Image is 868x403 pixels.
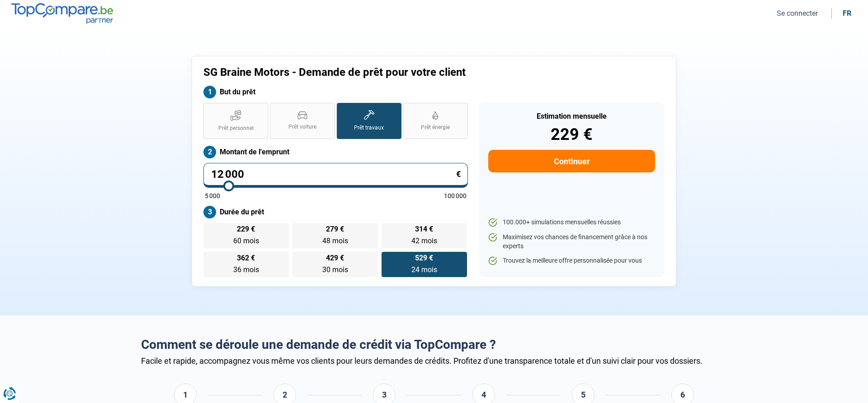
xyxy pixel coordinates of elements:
[411,236,437,245] span: 42 mois
[415,226,433,233] span: 314 €
[203,66,547,79] h1: SG Braine Motors - Demande de prêt pour votre client
[288,123,316,131] span: Prêt voiture
[322,236,348,245] span: 48 mois
[141,337,727,352] h2: Comment se déroule une demande de crédit via TopCompare ?
[218,125,254,132] span: Prêt personnel
[843,9,851,18] div: fr
[205,193,220,199] span: 5 000
[203,146,468,158] label: Montant de l'emprunt
[488,233,655,250] li: Maximisez vos chances de financement grâce à nos experts
[203,86,468,98] label: But du prêt
[415,255,433,262] span: 529 €
[233,236,259,245] span: 60 mois
[488,256,655,265] li: Trouvez la meilleure offre personnalisée pour vous
[141,356,727,366] div: Facile et rapide, accompagnez vous même vos clients pour leurs demandes de crédits. Profitez d'un...
[322,265,348,274] span: 30 mois
[233,265,259,274] span: 36 mois
[326,226,344,233] span: 279 €
[488,126,655,143] div: 229 €
[203,206,468,218] label: Durée du prêt
[354,124,384,132] span: Prêt travaux
[488,113,655,120] div: Estimation mensuelle
[774,9,821,18] button: Se connecter
[488,150,655,172] button: Continuer
[237,226,255,233] span: 229 €
[444,193,467,199] span: 100 000
[488,218,655,227] li: 100.000+ simulations mensuelles réussies
[11,3,113,23] img: TopCompare.be
[456,170,461,178] span: €
[421,124,450,131] span: Prêt énergie
[411,265,437,274] span: 24 mois
[326,255,344,262] span: 429 €
[237,255,255,262] span: 362 €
